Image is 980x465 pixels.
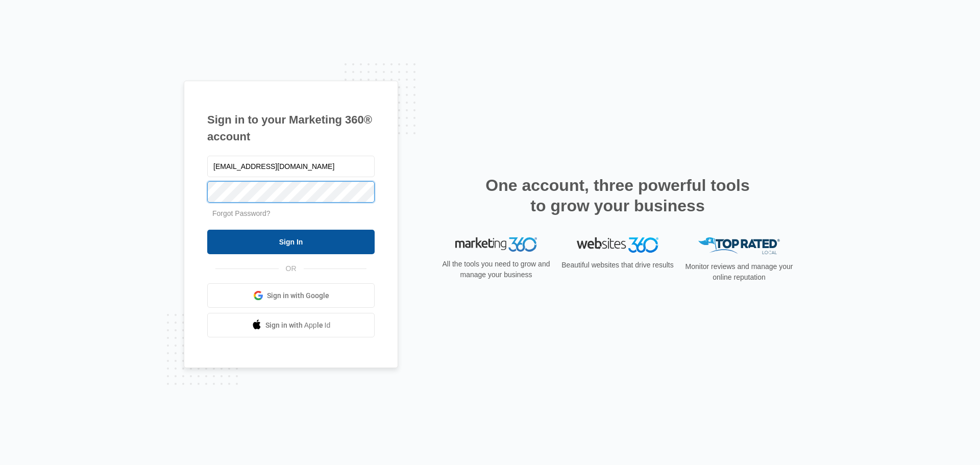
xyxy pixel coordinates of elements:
img: Websites 360 [577,237,658,252]
a: Sign in with Google [207,283,375,308]
span: OR [279,263,304,274]
img: Marketing 360 [455,237,537,252]
h1: Sign in to your Marketing 360® account [207,111,375,145]
p: All the tools you need to grow and manage your business [439,259,553,280]
input: Email [207,156,375,177]
span: Sign in with Google [267,290,329,301]
input: Sign In [207,230,375,254]
p: Monitor reviews and manage your online reputation [682,261,796,283]
a: Sign in with Apple Id [207,313,375,337]
a: Forgot Password? [212,209,271,217]
img: Top Rated Local [698,237,780,254]
h2: One account, three powerful tools to grow your business [482,175,753,216]
p: Beautiful websites that drive results [560,260,675,271]
span: Sign in with Apple Id [265,320,331,331]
